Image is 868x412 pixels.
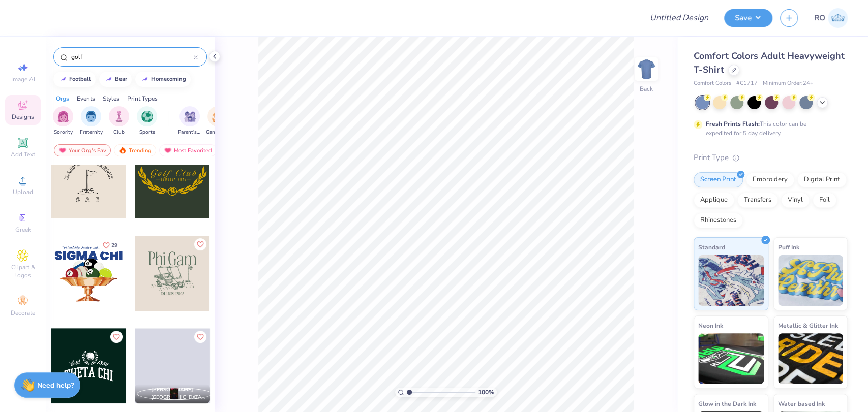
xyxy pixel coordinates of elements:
span: Comfort Colors Adult Heavyweight T-Shirt [694,50,845,76]
button: Save [724,9,772,27]
div: filter for Game Day [206,106,229,136]
img: trend_line.gif [105,76,113,82]
div: Your Org's Fav [54,144,111,156]
div: Transfers [737,193,778,208]
div: filter for Club [109,106,129,136]
img: Neon Ink [698,333,764,384]
div: Orgs [56,94,69,103]
button: filter button [137,106,157,136]
span: RO [814,12,825,24]
span: Fraternity [80,129,103,136]
div: Print Type [694,152,848,164]
img: Club Image [113,111,125,122]
img: Standard [698,255,764,306]
button: filter button [80,106,103,136]
button: filter button [53,106,73,136]
div: filter for Sports [137,106,157,136]
strong: Fresh Prints Flash: [706,120,760,128]
span: Greek [15,226,31,234]
div: Embroidery [746,172,794,187]
span: Glow in the Dark Ink [698,398,756,409]
img: Sorority Image [57,111,69,122]
span: Designs [12,113,34,121]
div: bear [115,76,127,82]
span: Puff Ink [778,242,799,252]
button: Like [98,238,122,252]
div: Applique [694,193,734,208]
a: RO [814,8,848,28]
span: Decorate [11,309,35,317]
span: Game Day [206,129,229,136]
img: Metallic & Glitter Ink [778,333,844,384]
span: Minimum Order: 24 + [763,79,814,88]
div: Print Types [127,94,158,103]
img: Rosean Opiso [828,8,848,28]
div: Vinyl [781,193,810,208]
span: Club [113,129,125,136]
img: trend_line.gif [59,76,67,82]
button: Like [194,331,206,343]
span: [GEOGRAPHIC_DATA], [US_STATE][GEOGRAPHIC_DATA], [GEOGRAPHIC_DATA] [151,394,206,401]
button: Like [110,331,123,343]
div: filter for Fraternity [80,106,103,136]
span: Image AI [11,75,35,83]
div: Screen Print [694,172,743,187]
span: Standard [698,242,725,252]
div: filter for Sorority [53,106,73,136]
div: Back [640,84,653,93]
span: Parent's Weekend [178,129,201,136]
span: 100 % [478,388,494,397]
span: Metallic & Glitter Ink [778,320,838,331]
img: trending.gif [118,147,127,154]
img: most_fav.gif [164,147,172,154]
span: Sports [139,129,155,136]
span: Upload [13,188,33,196]
div: Trending [114,144,156,156]
img: Back [636,59,656,79]
strong: Need help? [37,381,74,390]
div: Styles [103,94,119,103]
div: Events [77,94,95,103]
span: Add Text [11,150,35,159]
div: Rhinestones [694,213,743,228]
button: homecoming [135,72,191,87]
span: Comfort Colors [694,79,731,88]
input: Untitled Design [642,8,716,28]
div: homecoming [151,76,186,82]
div: Most Favorited [159,144,217,156]
button: football [53,72,96,87]
span: Clipart & logos [5,263,41,279]
img: trend_line.gif [141,76,149,82]
img: Fraternity Image [85,111,97,122]
span: Neon Ink [698,320,723,331]
button: filter button [109,106,129,136]
div: Digital Print [797,172,847,187]
span: Sorority [54,129,73,136]
button: filter button [206,106,229,136]
span: 29 [111,243,117,248]
div: This color can be expedited for 5 day delivery. [706,119,831,138]
div: football [69,76,91,82]
span: # C1717 [736,79,758,88]
input: Try "Alpha" [70,52,194,62]
div: filter for Parent's Weekend [178,106,201,136]
img: Puff Ink [778,255,844,306]
img: Game Day Image [212,111,224,122]
button: Like [194,238,206,250]
img: Parent's Weekend Image [184,111,196,122]
button: bear [99,72,132,87]
div: Foil [813,193,836,208]
span: [PERSON_NAME] [151,386,193,393]
button: filter button [178,106,201,136]
span: Water based Ink [778,398,825,409]
img: most_fav.gif [58,147,67,154]
img: Sports Image [141,111,153,122]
